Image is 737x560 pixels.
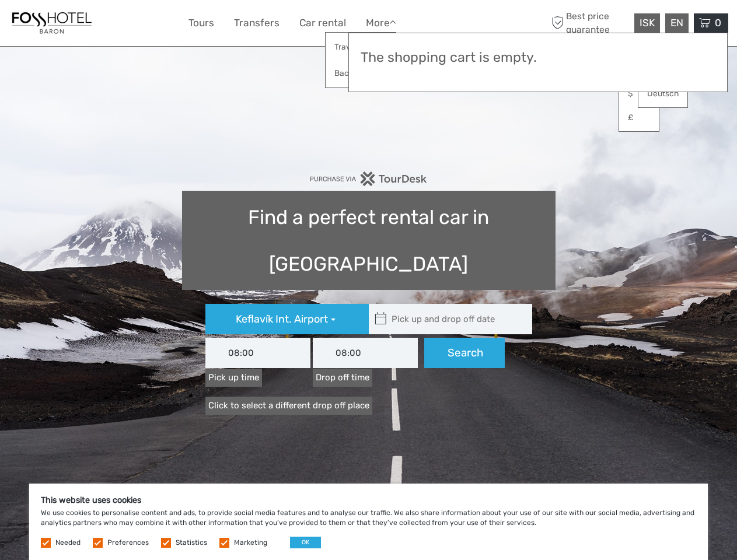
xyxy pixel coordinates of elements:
input: Pick up time [205,338,310,368]
label: Drop off time [313,369,372,387]
div: EN [665,13,689,33]
a: Car rental [299,15,346,32]
input: Drop off time [313,338,418,368]
h1: Find a perfect rental car in [GEOGRAPHIC_DATA] [182,191,556,290]
label: Preferences [107,538,149,548]
span: ISK [640,17,655,29]
button: OK [290,537,321,548]
p: We're away right now. Please check back later! [16,20,132,30]
a: Back to Hotel [326,62,396,85]
button: Open LiveChat chat widget [134,18,148,32]
a: Travel Articles [326,36,396,58]
label: Pick up time [205,369,262,387]
label: Marketing [234,538,267,548]
img: PurchaseViaTourDesk.png [309,171,428,186]
span: Best price guarantee [549,10,631,36]
div: We use cookies to personalise content and ads, to provide social media features and to analyse ou... [29,484,708,560]
a: $ [619,83,659,104]
a: More [366,15,396,32]
a: Tours [188,15,214,32]
h5: This website uses cookies [41,495,696,505]
label: Needed [55,538,81,548]
button: Keflavík Int. Airport [205,304,369,334]
label: Statistics [176,538,207,548]
span: 0 [713,17,723,29]
a: Transfers [234,15,280,32]
span: Keflavík Int. Airport [236,313,328,325]
button: Search [424,338,505,368]
a: £ [619,107,659,128]
img: 1355-f22f4eb0-fb05-4a92-9bea-b034c25151e6_logo_small.jpg [9,9,95,37]
a: Deutsch [638,83,687,104]
h3: The shopping cart is empty. [361,50,715,66]
a: Click to select a different drop off place [205,397,372,415]
input: Pick up and drop off date [369,304,526,334]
